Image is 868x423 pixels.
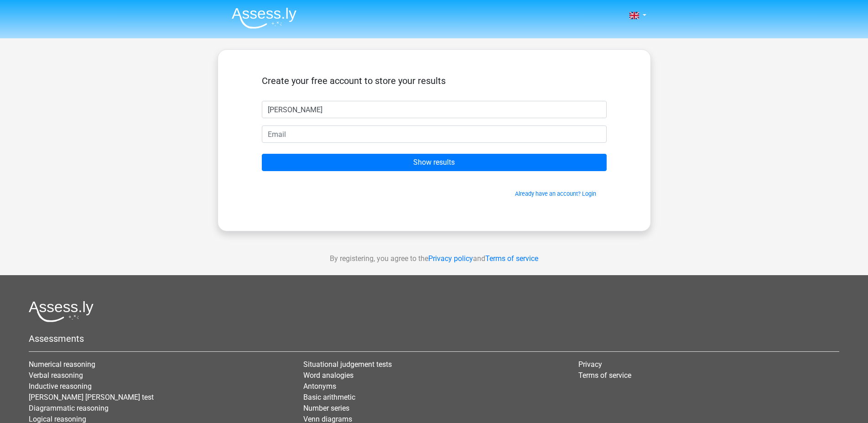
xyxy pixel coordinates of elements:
[232,7,296,29] img: Assessly
[29,360,95,369] a: Numerical reasoning
[262,75,607,86] h5: Create your free account to store your results
[303,371,353,380] a: Word analogies
[428,254,473,263] a: Privacy policy
[485,254,538,263] a: Terms of service
[303,393,355,402] a: Basic arithmetic
[262,154,607,171] input: Show results
[578,371,631,380] a: Terms of service
[515,190,596,197] a: Already have an account? Login
[303,382,336,391] a: Antonyms
[578,360,602,369] a: Privacy
[29,333,839,344] h5: Assessments
[262,101,607,118] input: First name
[29,404,109,413] a: Diagrammatic reasoning
[29,382,92,391] a: Inductive reasoning
[29,301,94,322] img: Assessly logo
[303,360,392,369] a: Situational judgement tests
[262,125,607,143] input: Email
[29,371,83,380] a: Verbal reasoning
[303,404,349,413] a: Number series
[29,393,154,402] a: [PERSON_NAME] [PERSON_NAME] test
